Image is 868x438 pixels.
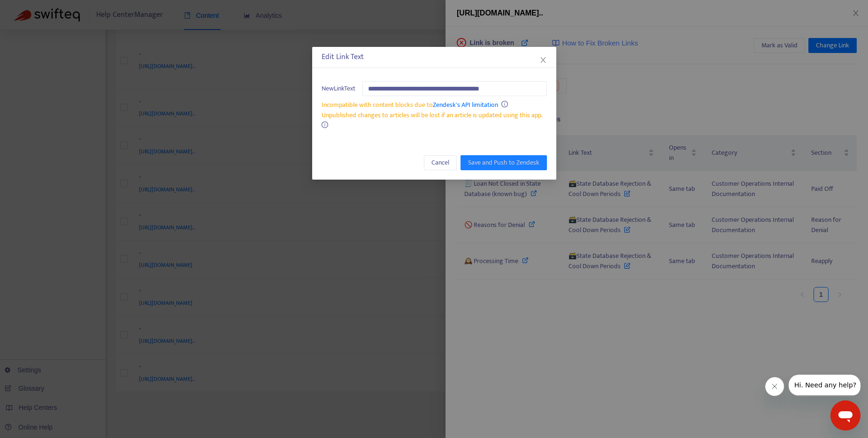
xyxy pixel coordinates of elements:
[322,110,543,121] span: Unpublished changes to articles will be lost if an article is updated using this app.
[501,101,508,107] span: info-circle
[322,52,547,63] div: Edit Link Text
[539,56,547,64] span: close
[322,99,498,110] span: Incompatible with content blocks due to
[433,99,498,110] a: Zendesk's API limitation
[830,400,860,430] iframe: Button to launch messaging window
[424,155,457,170] button: Cancel
[322,83,355,94] span: New Link Text
[765,377,785,397] iframe: Close message
[538,55,548,65] button: Close
[461,155,547,170] button: Save and Push to Zendesk
[789,375,860,397] iframe: Message from company
[431,158,449,168] span: Cancel
[322,121,328,128] span: info-circle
